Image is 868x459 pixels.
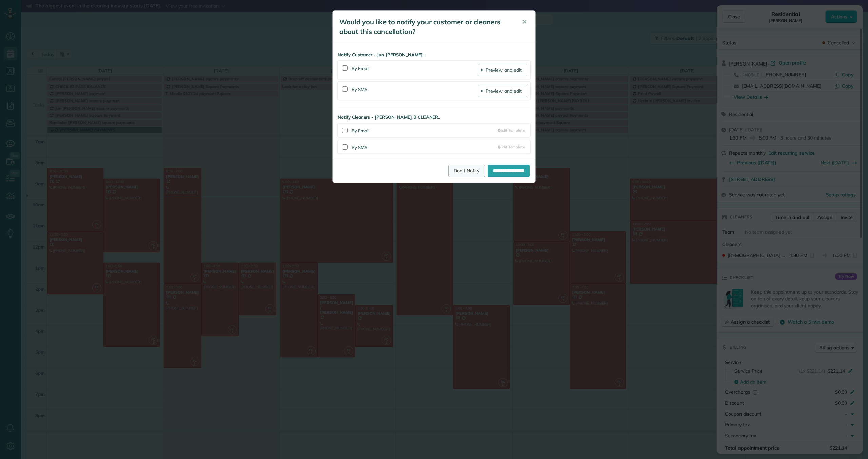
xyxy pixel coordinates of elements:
[339,17,512,36] h5: Would you like to notify your customer or cleaners about this cancellation?
[352,143,498,151] div: By SMS
[498,128,525,133] a: Edit Template
[478,64,527,76] a: Preview and edit
[338,52,530,58] strong: Notify Customer - Jun [PERSON_NAME]..
[352,85,478,97] div: By SMS
[352,64,478,76] div: By Email
[338,114,530,121] strong: Notify Cleaners - [PERSON_NAME] B CLEANER..
[448,165,485,177] a: Don't Notify
[522,18,527,26] span: ✕
[478,85,527,97] a: Preview and edit
[352,126,498,134] div: By Email
[498,144,525,150] a: Edit Template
